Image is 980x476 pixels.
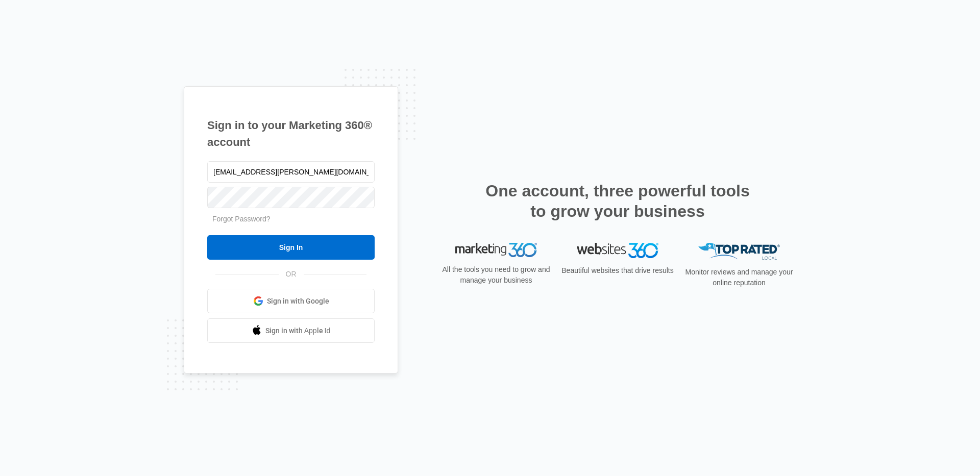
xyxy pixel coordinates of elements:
span: Sign in with Google [267,296,329,307]
img: Top Rated Local [698,243,780,260]
p: Monitor reviews and manage your online reputation [682,267,796,288]
h2: One account, three powerful tools to grow your business [482,181,753,221]
p: Beautiful websites that drive results [560,265,675,276]
a: Sign in with Apple Id [207,318,375,343]
a: Forgot Password? [212,215,271,223]
span: OR [279,269,304,280]
p: All the tools you need to grow and manage your business [439,264,553,286]
a: Sign in with Google [207,289,375,313]
h1: Sign in to your Marketing 360® account [207,117,375,151]
input: Email [207,161,375,183]
span: Sign in with Apple Id [265,325,331,336]
img: Websites 360 [577,243,658,258]
img: Marketing 360 [455,243,537,257]
input: Sign In [207,235,375,260]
